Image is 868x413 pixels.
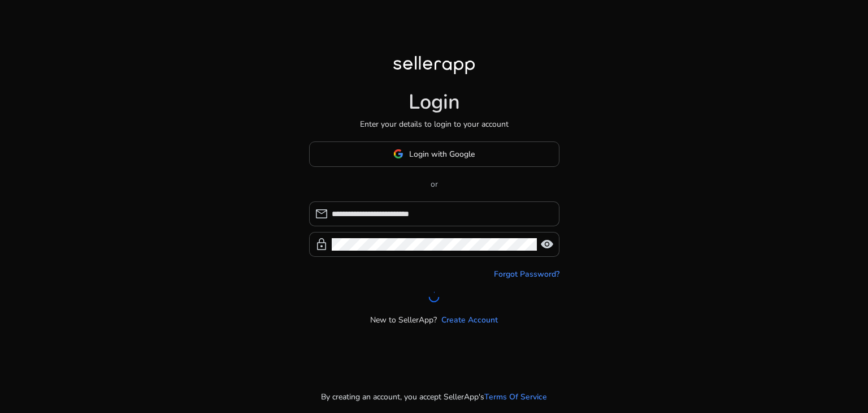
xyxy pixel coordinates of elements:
[309,178,559,190] p: or
[315,207,328,221] span: mail
[494,268,559,280] a: Forgot Password?
[409,90,460,114] h1: Login
[441,314,498,326] a: Create Account
[360,118,509,130] p: Enter your details to login to your account
[409,148,475,160] span: Login with Google
[540,238,554,251] span: visibility
[309,141,559,167] button: Login with Google
[370,314,437,326] p: New to SellerApp?
[484,391,547,403] a: Terms Of Service
[393,149,403,159] img: google-logo.svg
[315,238,328,251] span: lock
